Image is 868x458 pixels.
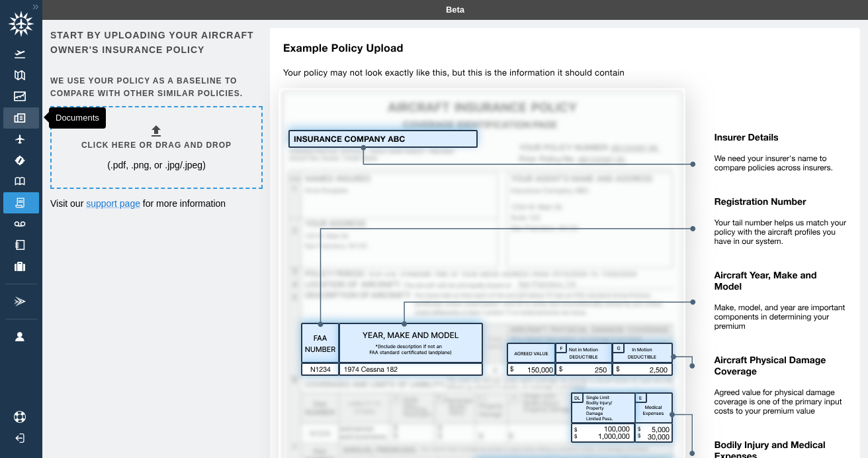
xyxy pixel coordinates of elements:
p: Visit our for more information [50,197,260,210]
h6: We use your policy as a baseline to compare with other similar policies. [50,75,260,100]
p: (.pdf, .png, or .jpg/.jpeg) [107,158,206,172]
h6: Click here or drag and drop [81,139,232,152]
a: support page [86,198,140,209]
h6: Start by uploading your aircraft owner's insurance policy [50,28,260,58]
